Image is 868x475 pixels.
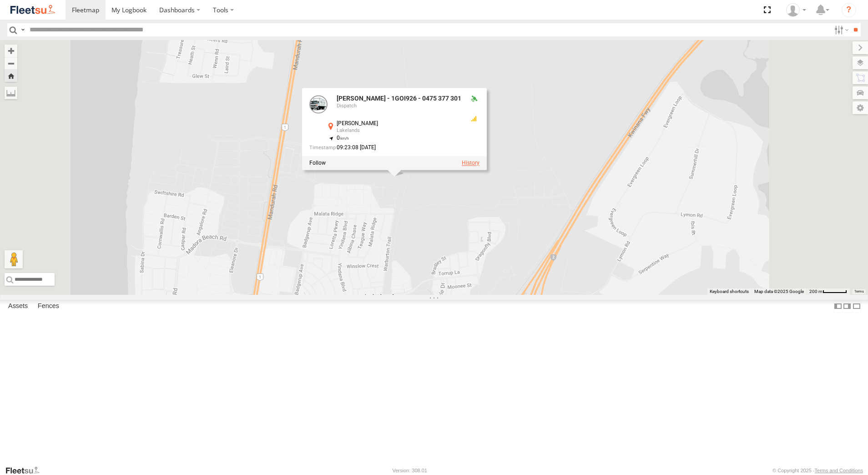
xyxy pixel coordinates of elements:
button: Drag Pegman onto the map to open Street View [5,250,23,268]
span: 0 [337,135,349,141]
label: Map Settings [853,101,868,114]
div: © Copyright 2025 - [772,468,863,473]
div: GSM Signal = 3 [469,115,479,122]
a: Terms (opens in new tab) [854,290,864,293]
label: View Asset History [462,160,479,167]
button: Keyboard shortcuts [710,288,749,295]
button: Zoom Home [5,70,17,82]
label: Dock Summary Table to the Right [843,300,852,313]
div: Date/time of location update [309,145,461,151]
div: TheMaker Systems [783,3,809,17]
div: Valid GPS Fix [469,96,479,103]
label: Dock Summary Table to the Left [833,300,843,313]
label: Search Filter Options [831,23,850,36]
div: [PERSON_NAME] [337,121,461,127]
span: Map data ©2025 Google [754,289,804,294]
label: Fences [33,300,64,313]
button: Zoom in [5,45,17,57]
div: Battery Remaining: 4.13v [469,106,479,113]
div: Lakelands [337,128,461,133]
label: Assets [4,300,32,313]
div: Version: 308.01 [393,468,427,473]
label: Hide Summary Table [852,300,861,313]
label: Realtime tracking of Asset [309,160,326,167]
button: Zoom out [5,57,17,70]
div: Dispatch [337,104,461,109]
img: fleetsu-logo-horizontal.svg [9,4,56,16]
a: Visit our Website [5,466,47,475]
div: [PERSON_NAME] - 1GOI926 - 0475 377 301 [337,96,461,102]
i: ? [842,3,856,17]
button: Map scale: 200 m per 50 pixels [807,288,850,295]
a: Terms and Conditions [815,468,863,473]
span: 200 m [809,289,823,294]
label: Search Query [19,23,26,36]
label: Measure [5,86,17,99]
